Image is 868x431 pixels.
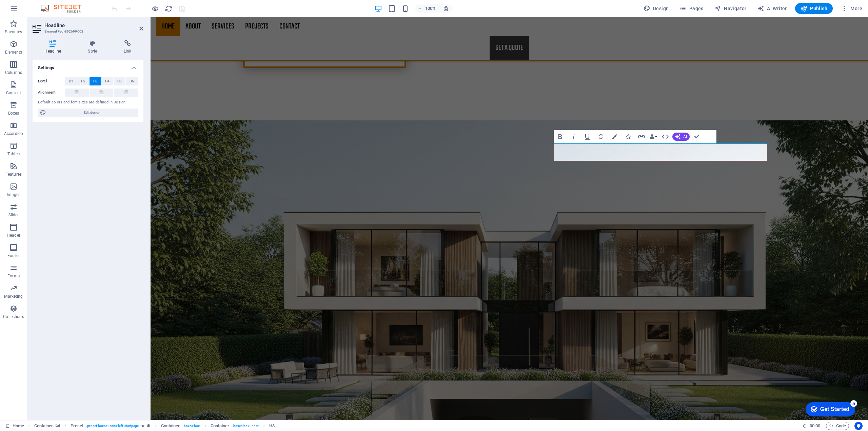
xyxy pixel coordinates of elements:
i: Element contains an animation [141,424,144,428]
h4: Link [112,40,143,54]
p: Accordion [4,131,23,136]
span: Design [644,5,669,12]
span: : [814,423,815,428]
div: Design (Ctrl+Alt+Y) [641,3,672,14]
p: Footer [7,253,20,258]
p: Images [7,192,21,197]
div: Default colors and font sizes are defined in Design. [38,100,138,105]
button: Link [635,130,648,143]
i: This element contains a background [56,424,60,428]
button: H3 [90,77,101,85]
span: Click to select. Double-click to edit [71,422,84,430]
button: Data Bindings [649,130,658,143]
button: H1 [65,77,77,85]
div: Get Started 5 items remaining, 0% complete [4,3,53,18]
div: Get Started [18,7,47,14]
span: Code [829,422,846,430]
nav: breadcrumb [34,422,275,430]
button: Navigator [712,3,749,14]
span: Publish [801,5,827,12]
button: Click here to leave preview mode and continue editing [151,4,159,13]
h6: 100% [425,4,436,13]
i: On resize automatically adjust zoom level to fit chosen device. [443,5,449,12]
button: Underline (Ctrl+U) [581,130,594,143]
button: Code [826,422,849,430]
label: Alignment [38,89,65,97]
p: Slider [8,212,19,218]
button: H4 [102,77,114,85]
span: . preset-boxes-icons-left-startpage [86,422,139,430]
button: Italic (Ctrl+I) [567,130,580,143]
button: reload [164,4,173,13]
i: Reload page [165,5,173,13]
button: AI Writer [755,3,790,14]
div: 5 [48,1,55,8]
button: Edit design [38,109,138,117]
button: Bold (Ctrl+B) [554,130,567,143]
p: Boxes [8,111,19,116]
span: Click to select. Double-click to edit [211,422,230,430]
button: H6 [126,77,138,85]
span: H6 [130,77,134,85]
span: Pages [679,5,703,12]
button: More [838,3,865,14]
p: Favorites [5,29,22,35]
button: H5 [114,77,125,85]
span: More [841,5,862,12]
p: Columns [5,70,22,75]
p: Collections [3,314,24,319]
span: H2 [81,77,85,85]
h4: Settings [33,60,143,72]
h6: Session time [803,422,821,430]
button: H2 [77,77,89,85]
button: Publish [795,3,833,14]
span: AI Writer [757,5,787,12]
p: Header [7,233,20,238]
span: Navigator [714,5,747,12]
span: AI [683,135,687,139]
label: Level [38,77,65,85]
span: Click to select. Double-click to edit [161,422,180,430]
span: . boxes-box-inner [232,422,259,430]
p: Content [6,90,21,96]
h4: Headline [33,40,76,54]
button: HTML [659,130,672,143]
p: Forms [7,273,20,279]
i: This element is a customizable preset [147,424,150,428]
a: Click to cancel selection. Double-click to open Pages [5,422,24,430]
button: Pages [677,3,706,14]
img: Editor Logo [39,4,90,13]
span: H5 [117,77,122,85]
span: H1 [69,77,73,85]
p: Tables [7,151,20,157]
button: Strikethrough [594,130,607,143]
span: H3 [93,77,98,85]
span: Click to select. Double-click to edit [34,422,53,430]
span: Click to select. Double-click to edit [269,422,275,430]
button: Design [641,3,672,14]
span: Edit design [48,109,136,117]
span: H4 [105,77,110,85]
button: Icons [622,130,634,143]
button: 100% [415,4,439,13]
span: 00 00 [810,422,820,430]
button: Confirm (Ctrl+⏎) [690,130,703,143]
span: . boxes-box [183,422,200,430]
p: Features [5,172,22,177]
h4: Style [76,40,112,54]
h2: Headline [44,22,143,28]
button: Colors [608,130,621,143]
button: AI [672,133,690,141]
p: Elements [5,50,22,55]
p: Marketing [4,294,23,299]
h3: Element #ed-892699002 [44,28,130,35]
button: Usercentrics [854,422,863,430]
